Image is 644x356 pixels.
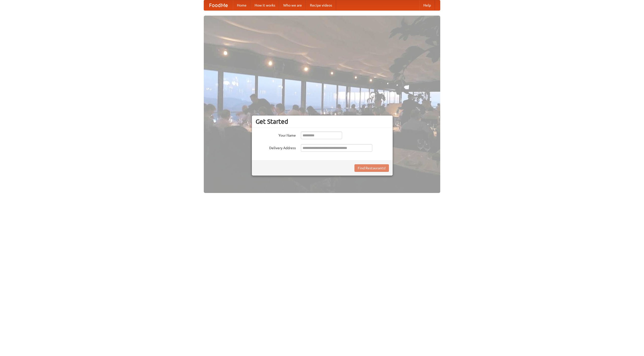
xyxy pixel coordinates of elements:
a: Who we are [279,0,306,10]
label: Delivery Address [256,144,296,150]
a: Recipe videos [306,0,336,10]
a: How it works [251,0,279,10]
a: Home [233,0,251,10]
h3: Get Started [256,118,389,125]
label: Your Name [256,132,296,138]
a: FoodMe [204,0,233,10]
button: Find Restaurants! [354,164,389,172]
a: Help [419,0,435,10]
